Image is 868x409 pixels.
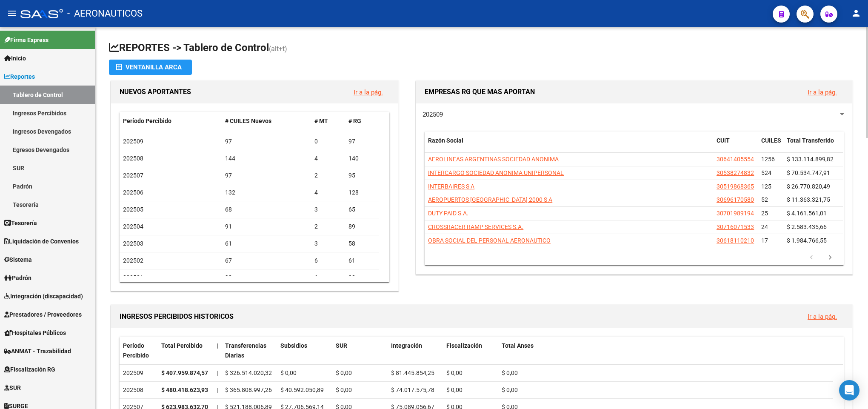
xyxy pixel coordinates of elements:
span: Período Percibido [123,342,149,359]
div: 95 [348,171,376,180]
span: 202501 [123,274,143,281]
span: - AERONAUTICOS [67,4,143,23]
span: $ 4.161.561,01 [787,210,827,217]
span: $ 0,00 [336,369,352,376]
datatable-header-cell: Total Transferido [783,132,843,160]
span: 202504 [123,223,143,230]
span: CROSSRACER RAMP SERVICES S.A. [428,223,523,230]
span: Período Percibido [123,117,171,124]
span: $ 133.114.899,82 [787,156,834,163]
div: 0 [314,137,342,146]
span: 202503 [123,240,143,247]
span: 1256 [761,156,775,163]
span: | [217,342,218,349]
span: Total Transferido [787,137,834,144]
div: 6 [314,273,342,283]
a: Ir a la pág. [808,313,837,320]
span: $ 81.445.854,25 [391,369,434,376]
span: 202507 [123,172,143,179]
span: $ 0,00 [446,386,463,393]
span: INTERCARGO SOCIEDAD ANONIMA UNIPERSONAL [428,169,564,176]
span: CUILES [761,137,781,144]
span: 202506 [123,189,143,196]
a: go to previous page [803,253,819,263]
div: 92 [348,273,376,283]
span: 30519868365 [717,183,754,190]
span: Padrón [4,273,31,283]
span: 17 [761,237,768,244]
span: $ 365.808.997,26 [225,386,272,393]
div: 65 [348,205,376,215]
span: SUR [336,342,347,349]
button: Ir a la pág. [347,84,390,100]
div: 2 [314,222,342,232]
span: Total Percibido [161,342,203,349]
span: # RG [348,117,361,124]
span: 25 [761,210,768,217]
span: 30701989194 [717,210,754,217]
span: 202505 [123,206,143,213]
span: Prestadores / Proveedores [4,310,82,319]
span: 52 [761,196,768,203]
span: | [217,369,218,376]
span: | [217,386,218,393]
div: 140 [348,154,376,163]
datatable-header-cell: SUR [332,337,388,365]
span: $ 40.592.050,89 [280,386,324,393]
div: 144 [225,154,308,163]
datatable-header-cell: Fiscalización [443,337,498,365]
div: 67 [225,256,308,266]
span: OBRA SOCIAL DEL PERSONAL AERONAUTICO [428,237,551,244]
div: 68 [225,205,308,215]
span: 30696170580 [717,196,754,203]
div: 58 [348,239,376,249]
span: $ 2.583.435,66 [787,223,827,230]
span: $ 0,00 [446,369,463,376]
a: Ir a la pág. [354,89,383,96]
span: 30538274832 [717,169,754,176]
span: 30716071533 [717,223,754,230]
span: $ 74.017.575,78 [391,386,434,393]
span: 202508 [123,155,143,162]
span: $ 0,00 [280,369,297,376]
div: 128 [348,188,376,197]
mat-icon: menu [7,8,17,18]
span: 202502 [123,257,143,264]
div: 98 [225,273,308,283]
span: Integración [391,342,422,349]
span: Fiscalización RG [4,365,55,374]
datatable-header-cell: Total Anses [498,337,833,365]
datatable-header-cell: CUILES [758,132,783,160]
span: # CUILES Nuevos [225,117,271,124]
datatable-header-cell: Razón Social [425,132,713,160]
span: Transferencias Diarias [225,342,266,359]
span: SUR [4,383,21,392]
button: Ir a la pág. [801,84,844,100]
div: 4 [314,188,342,197]
div: 3 [314,205,342,215]
div: 97 [225,137,308,146]
h1: REPORTES -> Tablero de Control [109,41,854,56]
datatable-header-cell: Período Percibido [120,112,222,130]
button: Ir a la pág. [801,309,844,324]
span: $ 0,00 [336,386,352,393]
span: $ 1.984.766,55 [787,237,827,244]
span: DUTY PAID S.A. [428,210,468,217]
span: 30618110210 [717,237,754,244]
div: 89 [348,222,376,232]
div: 97 [348,137,376,146]
span: Inicio [4,54,26,63]
span: Firma Express [4,35,49,45]
span: Total Anses [502,342,534,349]
div: 6 [314,256,342,266]
span: 524 [761,169,771,176]
button: Ventanilla ARCA [109,60,192,75]
div: 202509 [123,368,154,378]
span: 202509 [423,111,443,118]
span: ANMAT - Trazabilidad [4,346,71,356]
span: Integración (discapacidad) [4,292,83,301]
span: CUIT [717,137,730,144]
span: INTERBAIRES S A [428,183,474,190]
a: Ir a la pág. [808,89,837,96]
div: Open Intercom Messenger [839,380,859,400]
